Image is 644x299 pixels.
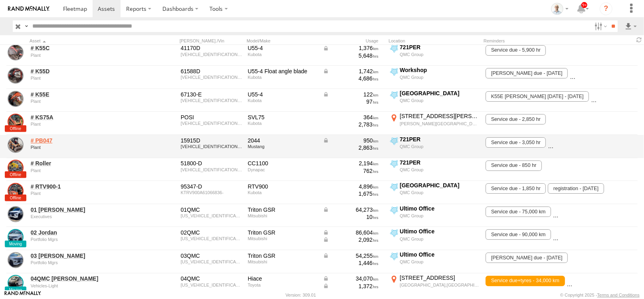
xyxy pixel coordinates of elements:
[181,252,242,259] div: 03QMC
[323,75,379,82] div: 4,686
[181,121,242,126] div: JKUC0751P01S12861
[31,122,140,126] div: undefined
[181,144,242,149] div: MMC02044C00007432
[31,206,140,213] a: 01 [PERSON_NAME]
[248,236,317,241] div: Mitsubishi
[8,160,24,176] a: View Asset Details
[31,260,140,265] div: undefined
[634,36,644,44] span: Refresh
[323,183,379,190] div: 4,896
[322,38,385,44] div: Usage
[323,160,379,167] div: 2,194
[31,214,140,219] div: undefined
[624,20,638,32] label: Export results as...
[400,90,479,97] div: [GEOGRAPHIC_DATA]
[323,206,379,213] div: Data from Vehicle CANbus
[31,168,140,173] div: undefined
[486,183,546,194] span: Service due - 1,850 hr
[323,283,379,290] div: Data from Vehicle CANbus
[8,206,24,222] a: View Asset Details
[181,52,242,57] div: JKUU0554H01H20702
[400,213,479,219] div: QMC Group
[570,68,630,78] span: Service due - 4,680 hr
[400,136,479,143] div: 721PER
[181,259,242,264] div: MMAJLKL10NH028991
[286,293,316,297] div: Version: 309.01
[31,53,140,58] div: undefined
[248,52,317,57] div: Kubota
[8,275,24,291] a: View Asset Details
[389,251,480,273] label: Click to View Current Location
[600,2,612,15] i: ?
[248,137,317,144] div: 2044
[248,68,317,75] div: U55-4 Float angle blade
[389,66,480,88] label: Click to View Current Location
[181,98,242,103] div: KBCDZ55CVP3H26344
[181,206,242,213] div: 01QMC
[8,114,24,130] a: View Asset Details
[8,183,24,199] a: View Asset Details
[486,276,565,286] span: Service due+tyres - 34,000 km
[323,236,379,243] div: Data from Vehicle CANbus
[400,236,479,242] div: QMC Group
[389,44,480,65] label: Click to View Current Location
[400,205,479,212] div: Ultimo Office
[181,44,242,52] div: 41170D
[389,182,480,203] label: Click to View Current Location
[553,207,636,217] span: Rego Due - 17/05/2026
[486,253,568,263] span: rego due - 13/06/2026
[8,137,24,153] a: View Asset Details
[31,99,140,104] div: undefined
[400,182,479,189] div: [GEOGRAPHIC_DATA]
[4,291,41,299] a: Visit our Website
[248,206,317,213] div: Triton GSR
[400,112,479,120] div: [STREET_ADDRESS][PERSON_NAME]
[486,137,546,148] span: Service due - 3,050 hr
[248,213,317,218] div: Mitsubishi
[31,191,140,196] div: undefined
[323,167,379,175] div: 762
[31,283,140,288] div: undefined
[400,251,479,258] div: Ultimo Office
[31,160,140,167] a: # Roller
[23,20,30,32] label: Search Query
[248,44,317,52] div: U55-4
[181,236,242,241] div: MMAJLKL10NH032015
[323,52,379,59] div: 5,648
[181,91,242,98] div: 67130-E
[31,145,140,150] div: undefined
[181,75,242,80] div: JKUU0554A01H22141
[8,229,24,245] a: View Asset Details
[486,45,546,56] span: Service due - 5,900 hr
[323,91,379,98] div: Data from Vehicle CANbus
[323,68,379,75] div: Data from Vehicle CANbus
[248,91,317,98] div: U55-4
[323,275,379,282] div: Data from Vehicle CANbus
[8,44,24,60] a: View Asset Details
[400,259,479,265] div: QMC Group
[323,252,379,259] div: Data from Vehicle CANbus
[323,259,379,267] div: 1,446
[31,76,140,80] div: undefined
[248,167,317,172] div: Dynapac
[389,228,480,249] label: Click to View Current Location
[248,259,317,264] div: Mitsubishi
[31,137,140,144] a: # PB047
[400,167,479,173] div: QMC Group
[31,68,140,75] a: # K55D
[548,137,630,148] span: rego due - 27/05/2026
[323,114,379,121] div: 364
[486,114,546,124] span: Service due - 2,850 hr
[389,38,480,44] div: Location
[553,229,636,240] span: Rego Due - 12/05/2026
[323,98,379,105] div: 97
[548,3,571,15] div: Kurt Byers
[486,229,551,240] span: Service due - 90,000 km
[181,229,242,236] div: 02QMC
[181,283,242,287] div: JTFRA3AP708035175
[248,190,317,195] div: Kubota
[400,274,479,281] div: [STREET_ADDRESS]
[400,121,479,126] div: [PERSON_NAME][GEOGRAPHIC_DATA],[GEOGRAPHIC_DATA]
[181,68,242,75] div: 61588D
[181,114,242,121] div: POSI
